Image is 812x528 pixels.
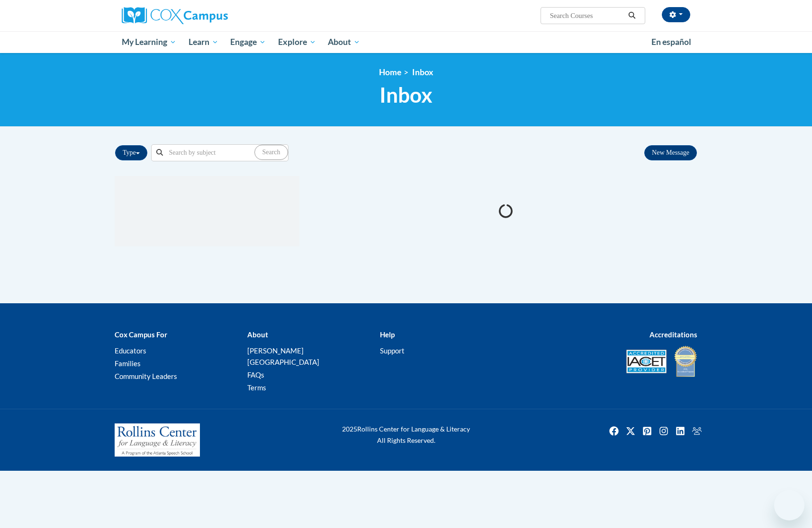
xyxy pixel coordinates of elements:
button: New Message [644,145,697,160]
img: Cox Campus [122,7,228,24]
a: Terms [247,383,266,392]
span: En español [651,37,691,47]
a: FAQs [247,370,264,379]
img: Pinterest icon [640,423,655,439]
a: Learn [182,31,225,53]
b: Cox Campus For [115,330,167,339]
a: Linkedin [673,423,688,439]
span: My Learning [122,36,176,48]
img: Twitter icon [623,423,638,439]
span: Inbox [412,67,433,77]
a: Facebook Group [689,423,704,439]
span: Engage [230,36,266,48]
img: Accredited IACET® Provider [626,350,667,373]
span: About [328,36,360,48]
a: My Learning [116,31,182,53]
img: Facebook group icon [689,423,704,439]
a: [PERSON_NAME][GEOGRAPHIC_DATA] [247,346,319,366]
a: Instagram [656,423,671,439]
span: Inbox [379,82,433,107]
a: Engage [224,31,272,53]
b: Accreditations [650,330,697,339]
button: Type [115,145,147,160]
a: Community Leaders [115,372,177,380]
a: En español [645,32,697,52]
span: 2025 [342,425,357,433]
a: Facebook [606,423,622,439]
a: Pinterest [640,423,655,439]
button: Account Settings [662,7,690,22]
b: Help [380,330,395,339]
a: Educators [115,346,146,355]
button: Search [625,10,639,21]
iframe: Button to launch messaging window [774,490,804,520]
input: Search Courses [549,10,625,21]
input: Search by subject [163,145,254,161]
img: Instagram icon [656,423,671,439]
a: Twitter [623,423,638,439]
a: Home [379,67,401,77]
a: Families [115,359,141,368]
a: Support [380,346,405,355]
span: Explore [278,36,316,48]
b: About [247,330,268,339]
div: Rollins Center for Language & Literacy All Rights Reserved. [307,423,505,446]
img: Rollins Center for Language & Literacy - A Program of the Atlanta Speech School [115,423,200,457]
img: Facebook icon [606,423,622,439]
div: Main menu [108,31,704,53]
img: IDA® Accredited [674,345,697,378]
a: About [322,31,367,53]
a: Explore [272,31,322,53]
span: Learn [189,36,218,48]
img: LinkedIn icon [673,423,688,439]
